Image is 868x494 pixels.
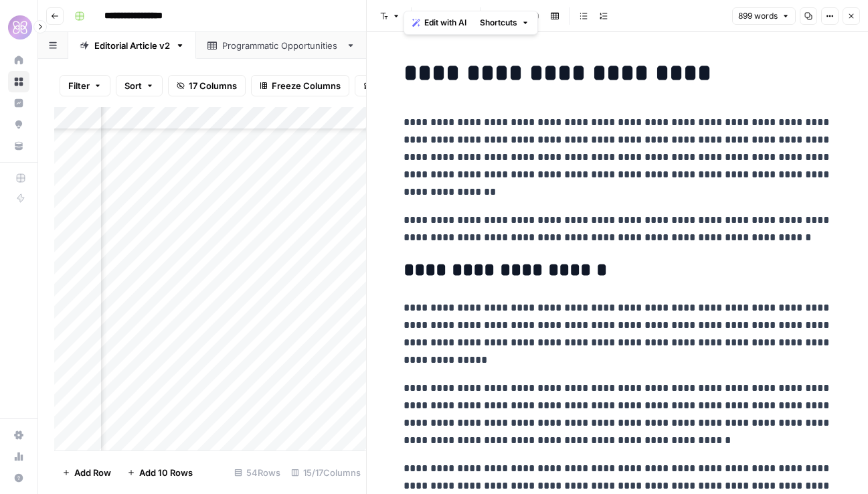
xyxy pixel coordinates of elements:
div: 54 Rows [229,462,286,483]
button: Freeze Columns [251,75,349,96]
span: 17 Columns [189,79,237,92]
span: Add Row [74,466,111,479]
a: Programmatic Opportunities [196,32,367,59]
span: Shortcuts [480,17,517,29]
a: Home [8,50,29,71]
div: 15/17 Columns [286,462,366,483]
button: Shortcuts [474,14,535,31]
span: Freeze Columns [272,79,341,92]
button: 899 words [732,7,796,25]
button: Filter [60,75,110,96]
img: HoneyLove Logo [8,15,32,39]
span: 899 words [738,10,778,22]
span: Add 10 Rows [139,466,193,479]
button: 17 Columns [168,75,246,96]
button: Add 10 Rows [119,462,201,483]
a: Browse [8,71,29,92]
a: Editorial Article v2 [68,32,196,59]
a: Insights [8,92,29,114]
a: Opportunities [8,114,29,135]
span: Edit with AI [424,17,466,29]
button: Sort [116,75,163,96]
a: Usage [8,446,29,467]
button: Add Row [54,462,119,483]
div: Programmatic Opportunities [222,39,341,52]
span: Sort [124,79,142,92]
div: Editorial Article v2 [94,39,170,52]
a: Settings [8,424,29,446]
button: Help + Support [8,467,29,489]
button: Edit with AI [407,14,472,31]
button: Workspace: HoneyLove [8,11,29,44]
a: Your Data [8,135,29,157]
span: Filter [68,79,90,92]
